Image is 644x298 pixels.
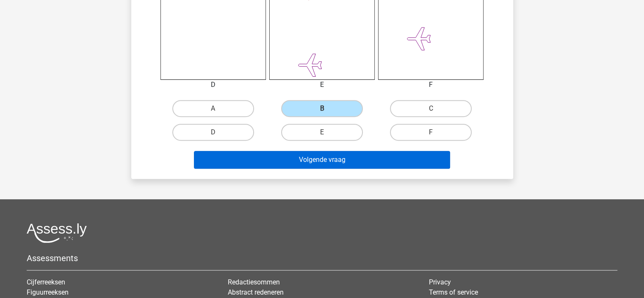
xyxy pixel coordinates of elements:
[228,278,280,286] a: Redactiesommen
[281,100,363,117] label: B
[172,100,254,117] label: A
[228,288,284,296] a: Abstract redeneren
[429,278,451,286] a: Privacy
[429,288,478,296] a: Terms of service
[27,253,617,263] h5: Assessments
[27,288,69,296] a: Figuurreeksen
[390,124,472,141] label: F
[27,278,65,286] a: Cijferreeksen
[154,80,272,90] div: D
[390,100,472,117] label: C
[263,80,381,90] div: E
[372,80,490,90] div: F
[194,151,450,169] button: Volgende vraag
[172,124,254,141] label: D
[27,223,87,243] img: Assessly logo
[281,124,363,141] label: E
